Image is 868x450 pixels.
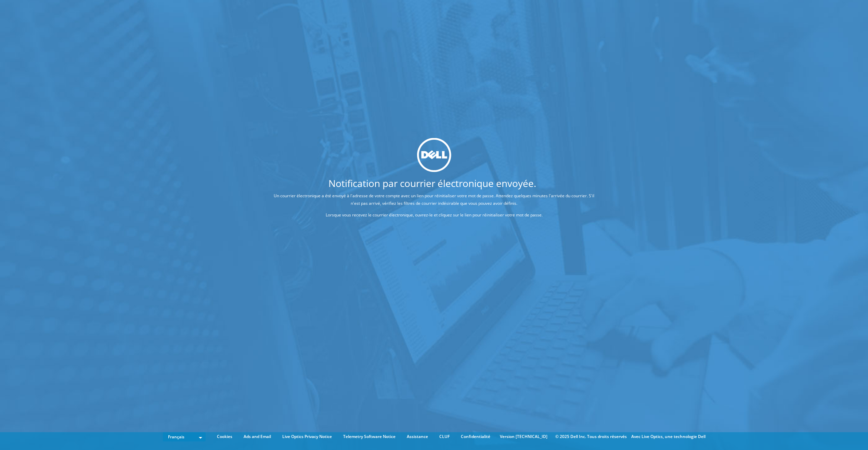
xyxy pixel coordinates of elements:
[434,433,455,440] a: CLUF
[417,138,451,172] img: dell_svg_logo.svg
[246,178,619,188] h1: Notification par courrier électronique envoyée.
[238,433,276,440] a: Ads and Email
[272,192,597,207] p: Un courrier électronique a été envoyé à l'adresse de votre compte avec un lien pour réinitialiser...
[212,433,237,440] a: Cookies
[552,433,630,440] li: © 2025 Dell Inc. Tous droits réservés
[631,433,705,440] li: Avec Live Optics, une technologie Dell
[456,433,495,440] a: Confidentialité
[402,433,433,440] a: Assistance
[277,433,337,440] a: Live Optics Privacy Notice
[496,433,551,440] li: Version [TECHNICAL_ID]
[272,211,597,219] p: Lorsque vous recevez le courrier électronique, ouvrez-le et cliquez sur le lien pour réinitialise...
[338,433,401,440] a: Telemetry Software Notice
